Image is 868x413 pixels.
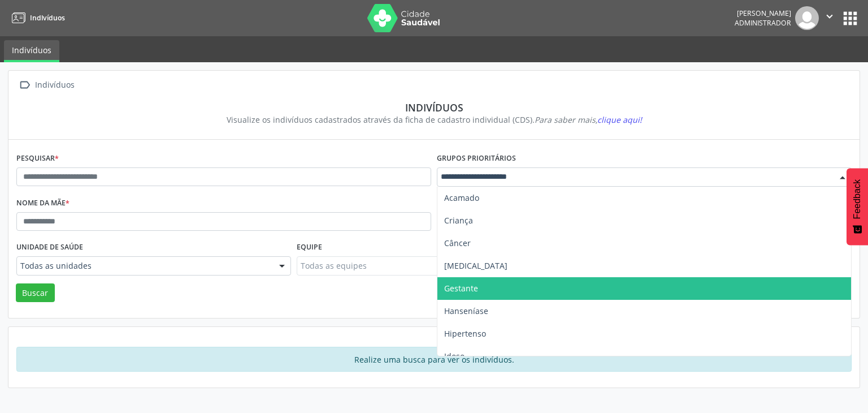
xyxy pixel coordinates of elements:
i: Para saber mais, [535,114,642,125]
i:  [823,10,836,23]
i:  [16,77,33,93]
span: Criança [444,215,473,226]
span: Câncer [444,238,471,248]
span: Hanseníase [444,306,488,316]
span: [MEDICAL_DATA] [444,260,507,271]
label: Pesquisar [16,150,59,167]
button: Buscar [16,283,55,303]
span: Todas as unidades [20,260,268,272]
div: Visualize os indivíduos cadastrados através da ficha de cadastro individual (CDS). [24,114,844,126]
label: Unidade de saúde [16,239,83,256]
span: clique aqui! [597,114,642,125]
span: Gestante [444,283,478,294]
label: Nome da mãe [16,195,70,212]
span: Feedback [852,179,862,219]
label: Equipe [297,239,322,256]
button: Feedback - Mostrar pesquisa [847,168,868,245]
a:  Indivíduos [16,77,76,93]
div: Indivíduos [33,77,76,93]
div: [PERSON_NAME] [735,8,791,18]
a: Indivíduos [4,40,59,62]
img: img [795,6,819,30]
span: Idoso [444,351,465,362]
span: Acamado [444,192,479,203]
div: Realize uma busca para ver os indivíduos. [16,347,852,372]
button:  [819,6,840,30]
div: Indivíduos [24,101,844,114]
span: Hipertenso [444,328,486,339]
span: Administrador [735,18,791,28]
label: Grupos prioritários [437,150,516,167]
button: apps [840,8,860,28]
span: Indivíduos [30,13,65,23]
a: Indivíduos [8,8,65,27]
